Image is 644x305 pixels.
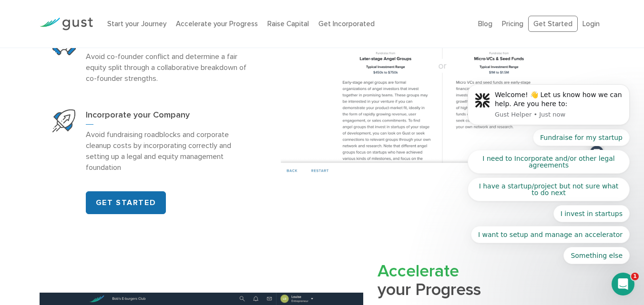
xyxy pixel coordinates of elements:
h2: your Progress [378,262,605,299]
a: Plan Co Founder OwnershipPlan Co-founder OwnershipAvoid co-founder conflict and determine a fair ... [40,19,267,97]
span: 1 [631,273,639,280]
a: GET STARTED [86,191,166,214]
h3: Incorporate your Company [86,109,254,125]
img: Start Your Company [52,109,75,132]
a: Start your Journey [107,20,166,28]
a: Get Incorporated [318,20,375,28]
a: Start Your CompanyIncorporate your CompanyAvoid fundraising roadblocks and corporate cleanup cost... [40,97,267,186]
span: Accelerate [378,261,459,281]
iframe: Intercom live chat [612,273,634,295]
a: Raise Capital [267,20,309,28]
a: Accelerate your Progress [176,20,258,28]
p: Avoid co-founder conflict and determine a fair equity split through a collaborative breakdown of ... [86,51,254,84]
p: Avoid fundraising roadblocks and corporate cleanup costs by incorporating correctly and setting u... [86,129,254,173]
img: Gust Logo [40,18,93,30]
